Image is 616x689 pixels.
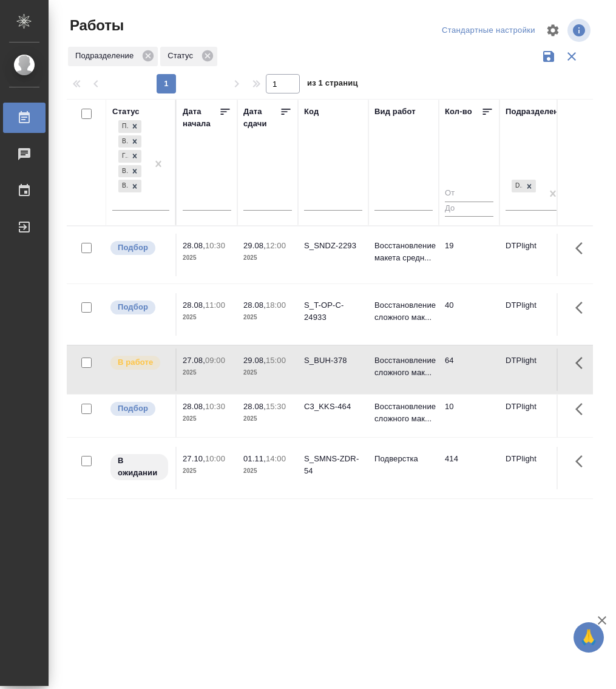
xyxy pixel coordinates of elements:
[510,178,537,194] div: DTPlight
[67,16,124,35] span: Работы
[183,252,231,264] p: 2025
[109,355,169,371] div: Исполнитель выполняет работу
[512,180,523,192] div: DTPlight
[243,311,292,324] p: 2025
[205,454,225,463] p: 10:00
[118,150,128,163] div: Готов к работе
[304,299,362,324] div: S_T-OP-C-24933
[439,234,499,276] td: 19
[568,293,597,322] button: Здесь прячутся важные кнопки
[243,356,266,365] p: 29.08,
[439,395,499,437] td: 10
[445,186,493,202] input: От
[374,106,416,118] div: Вид работ
[304,401,362,413] div: C3_KKS-464
[560,45,583,68] button: Сбросить фильтры
[445,106,472,118] div: Кол-во
[183,241,205,250] p: 28.08,
[109,401,169,417] div: Можно подбирать исполнителей
[537,45,560,68] button: Сохранить фильтры
[266,241,286,250] p: 12:00
[117,178,143,194] div: Подбор, В работе, Готов к работе, Выполнен, В ожидании
[117,119,143,134] div: Подбор, В работе, Готов к работе, Выполнен, В ожидании
[183,367,231,379] p: 2025
[183,413,231,425] p: 2025
[205,241,225,250] p: 10:30
[266,300,286,310] p: 18:00
[118,135,128,148] div: В работе
[568,447,597,476] button: Здесь прячутся важные кнопки
[243,241,266,250] p: 29.08,
[118,165,128,178] div: Выполнен
[374,453,433,465] p: Подверстка
[304,106,319,118] div: Код
[266,454,286,463] p: 14:00
[117,164,143,179] div: Подбор, В работе, Готов к работе, Выполнен, В ожидании
[374,240,433,264] p: Восстановление макета средн...
[304,453,362,477] div: S_SMNS-ZDR-54
[506,106,568,118] div: Подразделение
[118,242,148,254] p: Подбор
[183,311,231,324] p: 2025
[374,401,433,425] p: Восстановление сложного мак...
[439,447,499,489] td: 414
[243,252,292,264] p: 2025
[205,356,225,365] p: 09:00
[118,356,153,368] p: В работе
[183,402,205,411] p: 28.08,
[205,402,225,411] p: 10:30
[118,301,148,313] p: Подбор
[205,300,225,310] p: 11:00
[304,240,362,252] div: S_SNDZ-2293
[160,47,217,66] div: Статус
[243,465,292,477] p: 2025
[118,455,161,479] p: В ожидании
[499,447,570,489] td: DTPlight
[568,234,597,263] button: Здесь прячутся важные кнопки
[243,402,266,411] p: 28.08,
[243,413,292,425] p: 2025
[183,300,205,310] p: 28.08,
[243,300,266,310] p: 28.08,
[307,76,358,93] span: из 1 страниц
[118,402,148,415] p: Подбор
[118,120,128,133] div: Подбор
[117,149,143,164] div: Подбор, В работе, Готов к работе, Выполнен, В ожидании
[568,348,597,378] button: Здесь прячутся важные кнопки
[68,47,158,66] div: Подразделение
[243,454,266,463] p: 01.11,
[374,299,433,324] p: Восстановление сложного мак...
[538,16,567,45] span: Настроить таблицу
[109,453,169,481] div: Исполнитель назначен, приступать к работе пока рано
[374,355,433,379] p: Восстановление сложного мак...
[499,234,570,276] td: DTPlight
[168,50,197,62] p: Статус
[499,293,570,336] td: DTPlight
[183,356,205,365] p: 27.08,
[574,622,604,653] button: 🙏
[109,240,169,256] div: Можно подбирать исполнителей
[117,134,143,149] div: Подбор, В работе, Готов к работе, Выполнен, В ожидании
[266,402,286,411] p: 15:30
[568,395,597,424] button: Здесь прячутся важные кнопки
[499,348,570,391] td: DTPlight
[439,348,499,391] td: 64
[118,180,128,192] div: В ожидании
[183,106,219,130] div: Дата начала
[243,367,292,379] p: 2025
[183,454,205,463] p: 27.10,
[183,465,231,477] p: 2025
[243,106,280,130] div: Дата сдачи
[109,299,169,316] div: Можно подбирать исполнителей
[445,202,493,217] input: До
[304,355,362,367] div: S_BUH-378
[567,19,593,42] span: Посмотреть информацию
[266,356,286,365] p: 15:00
[75,50,138,62] p: Подразделение
[112,106,140,118] div: Статус
[439,21,538,40] div: split button
[439,293,499,336] td: 40
[499,395,570,437] td: DTPlight
[578,625,599,650] span: 🙏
